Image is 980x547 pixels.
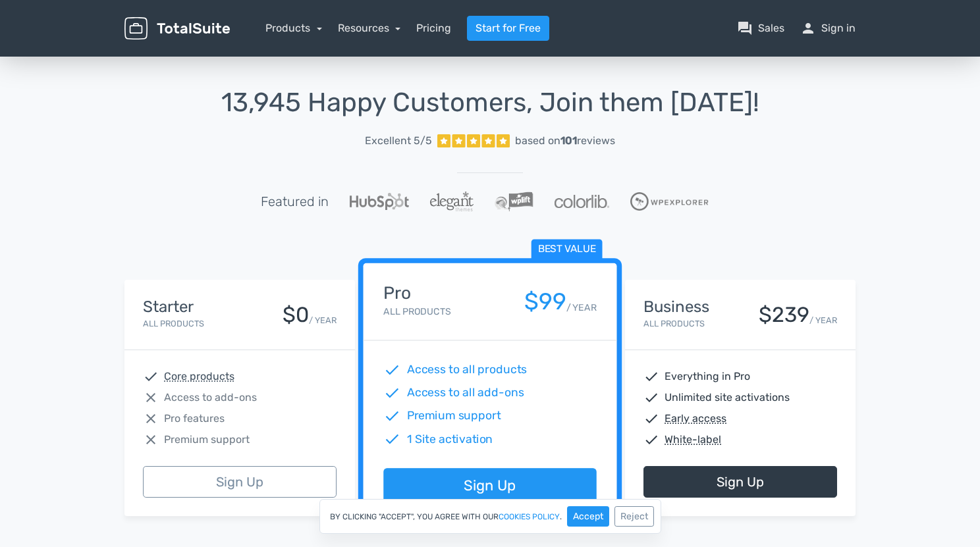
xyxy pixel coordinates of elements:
[643,369,659,384] span: check
[567,506,609,527] button: Accept
[383,384,400,402] span: check
[164,432,250,448] span: Premium support
[495,192,533,211] img: WPLift
[407,361,528,378] span: Access to all products
[643,466,837,498] a: Sign Up
[800,20,816,36] span: person
[665,411,726,427] abbr: Early access
[614,506,654,527] button: Reject
[309,314,337,326] small: / YEAR
[665,369,750,384] span: Everything in Pro
[531,240,603,260] span: Best value
[143,432,159,448] span: close
[124,17,230,40] img: TotalSuite for WordPress
[643,319,705,328] small: All Products
[467,16,549,41] a: Start for Free
[143,411,159,427] span: close
[383,284,450,303] h4: Pro
[499,513,560,521] a: cookies policy
[560,134,577,147] strong: 101
[164,369,234,384] abbr: Core products
[338,22,401,34] a: Resources
[524,289,566,315] div: $99
[383,430,400,448] span: check
[566,301,597,315] small: / YEAR
[515,133,615,149] div: based on reviews
[283,303,309,326] div: $0
[143,466,337,498] a: Sign Up
[365,133,432,149] span: Excellent 5/5
[665,390,790,405] span: Unlimited site activations
[164,411,225,427] span: Pro features
[350,193,409,210] img: Hubspot
[430,192,473,211] img: ElegantThemes
[416,20,451,36] a: Pricing
[383,306,450,317] small: All Products
[643,432,659,448] span: check
[737,20,753,36] span: question_answer
[407,430,493,448] span: 1 Site activation
[759,303,809,326] div: $239
[143,298,204,315] h4: Starter
[319,499,661,534] div: By clicking "Accept", you agree with our .
[124,88,856,117] h1: 13,945 Happy Customers, Join them [DATE]!
[643,411,659,427] span: check
[800,20,856,36] a: personSign in
[630,192,709,211] img: WPExplorer
[407,384,524,402] span: Access to all add-ons
[265,22,322,34] a: Products
[643,390,659,405] span: check
[143,369,159,384] span: check
[143,319,204,328] small: All Products
[665,432,721,448] abbr: White-label
[737,20,784,36] a: question_answerSales
[383,361,400,378] span: check
[407,407,501,425] span: Premium support
[643,298,709,315] h4: Business
[164,390,257,405] span: Access to add-ons
[383,469,596,504] a: Sign Up
[124,128,856,154] a: Excellent 5/5 based on101reviews
[555,195,609,208] img: Colorlib
[383,407,400,425] span: check
[809,314,837,326] small: / YEAR
[261,194,329,209] h5: Featured in
[143,390,159,405] span: close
